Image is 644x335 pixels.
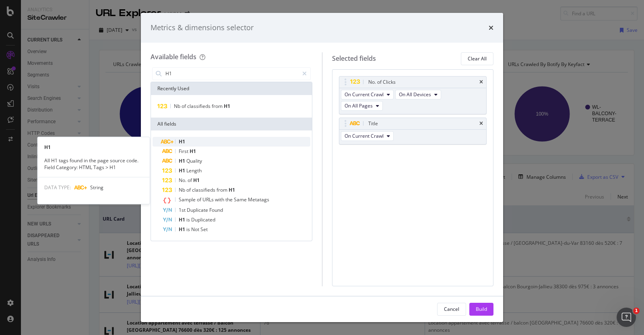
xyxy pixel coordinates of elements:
[186,186,192,193] span: of
[179,177,188,184] span: No.
[224,103,230,110] span: H1
[179,186,186,193] span: Nb
[341,101,383,111] button: On All Pages
[187,103,212,110] span: classifieds
[187,207,209,213] span: Duplicate
[217,186,229,193] span: from
[165,68,299,80] input: Search by field name
[141,13,503,322] div: modal
[179,167,186,174] span: H1
[182,103,187,110] span: of
[197,196,202,203] span: of
[617,308,636,327] iframe: Intercom live chat
[151,23,254,33] div: Metrics & dimensions selector
[186,226,191,233] span: is
[202,196,215,203] span: URLs
[186,216,191,223] span: is
[191,226,200,233] span: Not
[339,76,487,114] div: No. of ClickstimesOn Current CrawlOn All DevicesOn All Pages
[633,308,640,314] span: 1
[192,186,217,193] span: classifieds
[151,118,312,130] div: All fields
[444,306,459,312] div: Cancel
[489,23,493,33] div: times
[174,103,182,110] span: Nb
[151,82,312,95] div: Recently Used
[341,90,394,99] button: On Current Crawl
[38,157,150,171] div: All H1 tags found in the page source code. Field Category: HTML Tags > H1
[368,78,396,86] div: No. of Clicks
[341,131,394,141] button: On Current Crawl
[437,303,466,316] button: Cancel
[479,80,483,85] div: times
[225,196,234,203] span: the
[215,196,225,203] span: with
[339,118,487,145] div: TitletimesOn Current Crawl
[191,216,215,223] span: Duplicated
[345,91,384,98] span: On Current Crawl
[186,157,202,164] span: Quality
[469,303,493,316] button: Build
[395,90,441,99] button: On All Devices
[179,226,186,233] span: H1
[332,54,376,63] div: Selected fields
[234,196,248,203] span: Same
[179,157,186,164] span: H1
[38,144,150,151] div: H1
[186,167,202,174] span: Length
[479,121,483,126] div: times
[193,177,200,184] span: H1
[200,226,208,233] span: Set
[179,196,197,203] span: Sample
[179,216,186,223] span: H1
[179,207,187,213] span: 1st
[179,138,185,145] span: H1
[468,55,487,62] div: Clear All
[190,148,196,155] span: H1
[368,120,378,128] div: Title
[209,207,223,213] span: Found
[476,306,487,312] div: Build
[229,186,235,193] span: H1
[461,52,493,65] button: Clear All
[188,177,193,184] span: of
[248,196,269,203] span: Metatags
[151,52,196,61] div: Available fields
[345,132,384,139] span: On Current Crawl
[345,102,373,109] span: On All Pages
[399,91,431,98] span: On All Devices
[212,103,224,110] span: from
[179,148,190,155] span: First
